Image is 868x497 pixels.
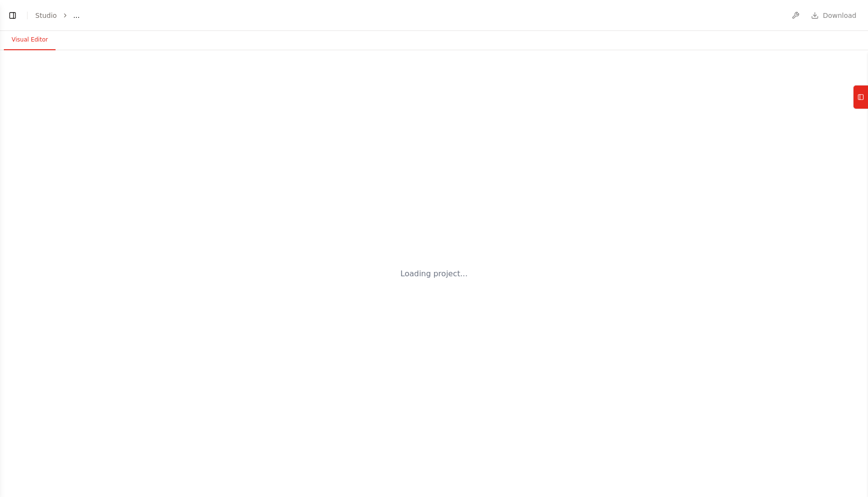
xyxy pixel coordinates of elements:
[6,9,19,22] button: Show left sidebar
[400,268,468,280] div: Loading project...
[35,12,57,19] a: Studio
[73,11,80,20] span: ...
[35,11,80,20] nav: breadcrumb
[4,30,56,50] button: Visual Editor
